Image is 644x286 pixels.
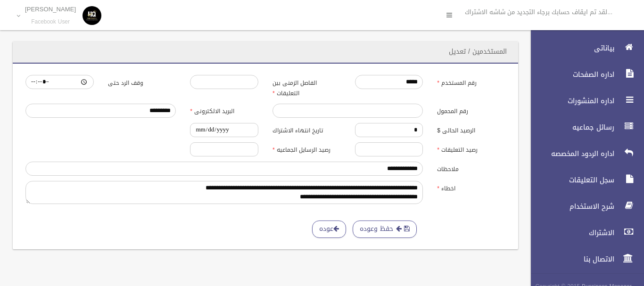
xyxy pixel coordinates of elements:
[523,196,644,217] a: شرح الاستخدام
[523,249,644,270] a: الاتصال بنا
[430,75,512,88] label: رقم المستخدم
[523,170,644,190] a: سجل التعليقات
[523,228,617,237] span: الاشتراك
[523,70,617,79] span: اداره الصفحات
[265,142,348,155] label: رصيد الرسايل الجماعيه
[25,6,76,13] p: [PERSON_NAME]
[523,43,617,53] span: بياناتى
[430,123,512,136] label: الرصيد الحالى $
[353,221,417,238] button: حفظ وعوده
[430,142,512,155] label: رصيد التعليقات
[523,175,617,185] span: سجل التعليقات
[312,221,346,238] a: عوده
[523,64,644,85] a: اداره الصفحات
[523,117,644,138] a: رسائل جماعيه
[523,38,644,58] a: بياناتى
[101,75,183,88] label: وقف الرد حتى
[430,104,512,117] label: رقم المحمول
[183,104,265,117] label: البريد الالكترونى
[430,181,512,194] label: اخطاء
[25,18,76,25] small: Facebook User
[265,123,348,136] label: تاريخ انتهاء الاشتراك
[523,222,644,243] a: الاشتراك
[438,42,518,61] header: المستخدمين / تعديل
[265,75,348,98] label: الفاصل الزمنى بين التعليقات
[523,96,617,106] span: اداره المنشورات
[523,202,617,211] span: شرح الاستخدام
[523,123,617,132] span: رسائل جماعيه
[523,143,644,164] a: اداره الردود المخصصه
[523,90,644,111] a: اداره المنشورات
[523,149,617,158] span: اداره الردود المخصصه
[523,254,617,264] span: الاتصال بنا
[430,162,512,175] label: ملاحظات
